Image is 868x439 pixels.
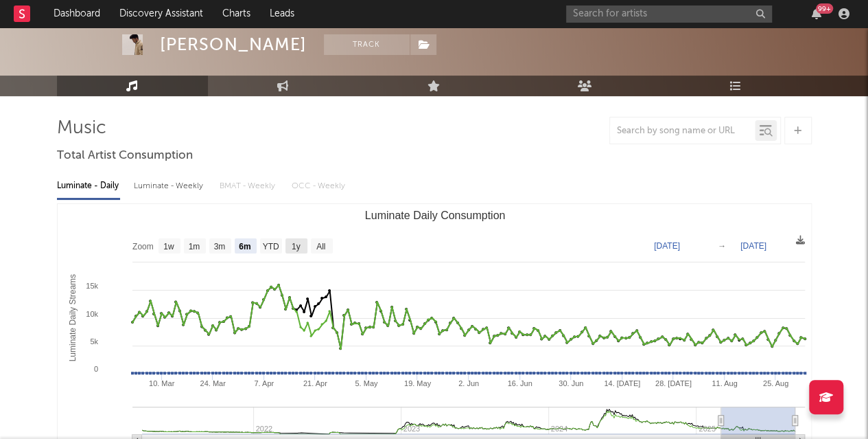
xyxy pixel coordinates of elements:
[132,242,154,251] text: Zoom
[403,379,431,387] text: 19. May
[762,379,788,387] text: 25. Aug
[355,379,378,387] text: 5. May
[163,242,174,251] text: 1w
[655,379,691,387] text: 28. [DATE]
[816,3,833,14] div: 99 +
[57,148,193,164] span: Total Artist Consumption
[316,242,325,251] text: All
[291,242,300,251] text: 1y
[712,379,737,387] text: 11. Aug
[160,34,307,55] div: [PERSON_NAME]
[93,365,97,373] text: 0
[57,175,120,198] div: Luminate - Daily
[458,379,479,387] text: 2. Jun
[718,241,726,251] text: →
[90,337,98,346] text: 5k
[740,241,766,251] text: [DATE]
[507,379,532,387] text: 16. Jun
[67,274,77,361] text: Luminate Daily Streams
[566,5,772,23] input: Search for artists
[812,8,821,19] button: 99+
[654,241,680,251] text: [DATE]
[610,126,755,137] input: Search by song name or URL
[86,310,98,318] text: 10k
[559,379,583,387] text: 30. Jun
[134,175,206,198] div: Luminate - Weekly
[188,242,200,251] text: 1m
[200,379,226,387] text: 24. Mar
[303,379,327,387] text: 21. Apr
[324,34,410,55] button: Track
[604,379,640,387] text: 14. [DATE]
[254,379,274,387] text: 7. Apr
[239,242,250,251] text: 6m
[364,210,505,221] text: Luminate Daily Consumption
[213,242,225,251] text: 3m
[86,282,98,290] text: 15k
[262,242,279,251] text: YTD
[148,379,174,387] text: 10. Mar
